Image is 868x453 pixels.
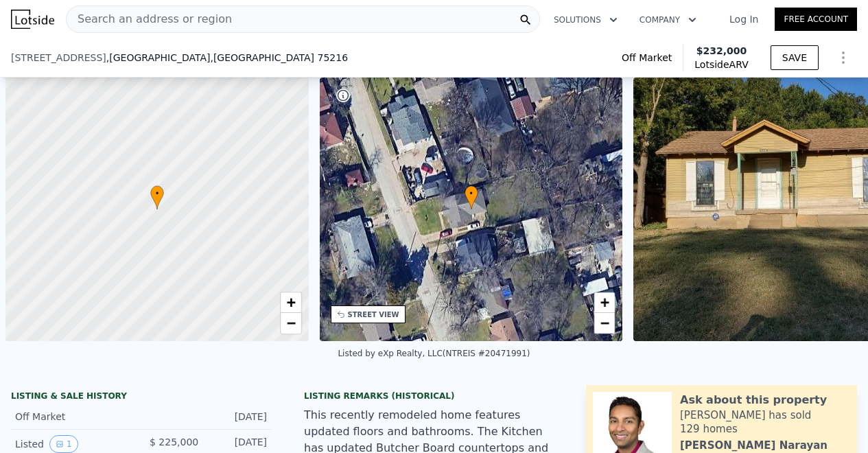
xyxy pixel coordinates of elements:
button: Show Options [830,44,857,71]
a: Log In [713,12,775,26]
a: Zoom in [281,292,301,313]
div: [PERSON_NAME] has sold 129 homes [680,408,850,436]
div: [DATE] [209,410,267,423]
button: View historical data [49,435,78,453]
span: , [GEOGRAPHIC_DATA] 75216 [210,52,348,63]
div: • [465,185,478,209]
div: STREET VIEW [348,310,399,320]
div: [PERSON_NAME] Narayan [680,439,828,452]
span: , [GEOGRAPHIC_DATA] [106,51,348,65]
span: Off Market [622,51,672,65]
div: Listing Remarks (Historical) [304,391,564,402]
div: • [150,185,164,209]
button: Solutions [543,8,629,32]
img: Lotside [11,10,54,29]
div: Off Market [15,410,130,423]
a: Zoom out [594,313,615,334]
span: + [286,294,295,311]
span: [STREET_ADDRESS] [11,51,106,65]
div: Listed by eXp Realty, LLC (NTREIS #20471991) [338,349,530,358]
span: Lotside ARV [694,58,748,71]
span: $232,000 [696,45,747,56]
span: − [600,314,609,332]
span: $ 225,000 [150,437,198,448]
button: SAVE [771,45,819,70]
span: + [600,294,609,311]
a: Zoom out [281,313,301,334]
span: − [286,314,295,332]
a: Free Account [775,8,857,31]
button: Company [629,8,707,32]
div: Ask about this property [680,392,827,408]
div: [DATE] [209,435,267,453]
div: Listed [15,435,130,453]
span: • [465,187,478,200]
span: • [150,187,164,200]
span: Search an address or region [67,11,232,27]
div: LISTING & SALE HISTORY [11,391,271,404]
a: Zoom in [594,292,615,313]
